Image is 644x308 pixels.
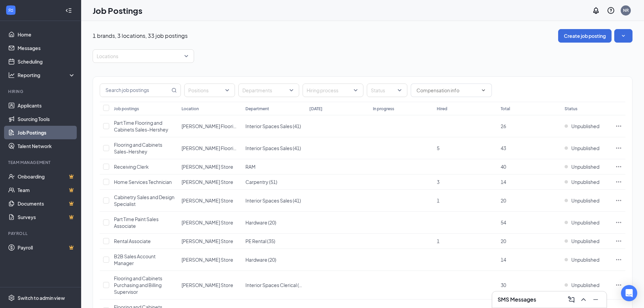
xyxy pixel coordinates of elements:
[18,241,75,254] a: PayrollCrown
[501,197,506,204] span: 20
[18,41,75,55] a: Messages
[8,72,15,78] svg: Analysis
[93,5,142,16] h1: Job Postings
[182,145,269,151] span: [PERSON_NAME] Flooring and Cabinets
[114,164,149,170] span: Receiving Clerk
[7,7,14,14] svg: WorkstreamLogo
[178,271,242,300] td: Bomberger's Store
[437,197,439,204] span: 1
[501,257,506,263] span: 14
[242,234,306,249] td: PE Rental (35)
[571,219,599,226] span: Unpublished
[18,294,65,301] div: Switch to admin view
[8,89,74,94] div: Hiring
[242,115,306,137] td: Interior Spaces Sales (41)
[18,99,75,112] a: Applicants
[571,163,599,170] span: Unpublished
[615,238,622,244] svg: Ellipses
[18,197,75,210] a: DocumentsCrown
[501,123,506,129] span: 26
[614,29,633,43] button: SmallChevronDown
[114,275,162,295] span: Flooring and Cabinets Purchasing and Billing Supervisor
[242,137,306,159] td: Interior Spaces Sales (41)
[242,190,306,212] td: Interior Spaces Sales (41)
[178,249,242,271] td: Bomberger's Store
[18,55,75,68] a: Scheduling
[182,238,233,244] span: [PERSON_NAME] Store
[615,197,622,204] svg: Ellipses
[558,29,612,43] button: Create job posting
[242,249,306,271] td: Hardware (20)
[615,123,622,129] svg: Ellipses
[100,84,170,97] input: Search job postings
[416,87,478,94] input: Compensation info
[245,145,301,151] span: Interior Spaces Sales (41)
[498,296,536,303] h3: SMS Messages
[615,256,622,263] svg: Ellipses
[592,295,600,304] svg: Minimize
[590,294,601,305] button: Minimize
[620,32,627,39] svg: SmallChevronDown
[571,197,599,204] span: Unpublished
[65,7,72,14] svg: Collapse
[18,183,75,197] a: TeamCrown
[501,282,506,288] span: 30
[306,102,370,115] th: [DATE]
[245,282,306,288] span: Interior Spaces Clerical (40)
[566,294,577,305] button: ComposeMessage
[571,238,599,244] span: Unpublished
[114,194,174,207] span: Cabinetry Sales and Design Specialist
[245,257,276,263] span: Hardware (20)
[592,6,600,15] svg: Notifications
[437,238,439,244] span: 1
[114,179,172,185] span: Home Services Technician
[18,139,75,153] a: Talent Network
[497,102,561,115] th: Total
[615,145,622,151] svg: Ellipses
[182,106,199,112] div: Location
[242,174,306,190] td: Carpentry (51)
[433,102,497,115] th: Hired
[178,190,242,212] td: Bomberger's Store
[93,32,188,40] p: 1 brands, 3 locations, 33 job postings
[607,6,615,15] svg: QuestionInfo
[615,219,622,226] svg: Ellipses
[114,253,156,266] span: B2B Sales Account Manager
[245,123,301,129] span: Interior Spaces Sales (41)
[245,197,301,204] span: Interior Spaces Sales (41)
[182,123,269,129] span: [PERSON_NAME] Flooring and Cabinets
[114,216,159,229] span: Part Time Paint Sales Associate
[178,212,242,234] td: Bomberger's Store
[242,159,306,174] td: RAM
[245,106,269,112] div: Department
[182,164,233,170] span: [PERSON_NAME] Store
[18,210,75,224] a: SurveysCrown
[245,219,276,226] span: Hardware (20)
[571,145,599,151] span: Unpublished
[114,120,168,133] span: Part Time Flooring and Cabinets Sales-Hershey
[501,145,506,151] span: 43
[114,142,162,155] span: Flooring and Cabinets Sales-Hershey
[182,282,233,288] span: [PERSON_NAME] Store
[114,106,139,112] div: Job postings
[178,174,242,190] td: Bomberger's Store
[114,238,151,244] span: Rental Associate
[18,126,75,139] a: Job Postings
[621,285,637,301] div: Open Intercom Messenger
[178,159,242,174] td: Bomberger's Store
[18,28,75,41] a: Home
[245,179,277,185] span: Carpentry (51)
[567,295,575,304] svg: ComposeMessage
[178,234,242,249] td: Bomberger's Store
[623,7,629,13] div: NR
[501,238,506,244] span: 20
[8,294,15,301] svg: Settings
[182,179,233,185] span: [PERSON_NAME] Store
[18,112,75,126] a: Sourcing Tools
[501,219,506,226] span: 54
[501,164,506,170] span: 40
[615,163,622,170] svg: Ellipses
[561,102,612,115] th: Status
[578,294,589,305] button: ChevronUp
[245,164,256,170] span: RAM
